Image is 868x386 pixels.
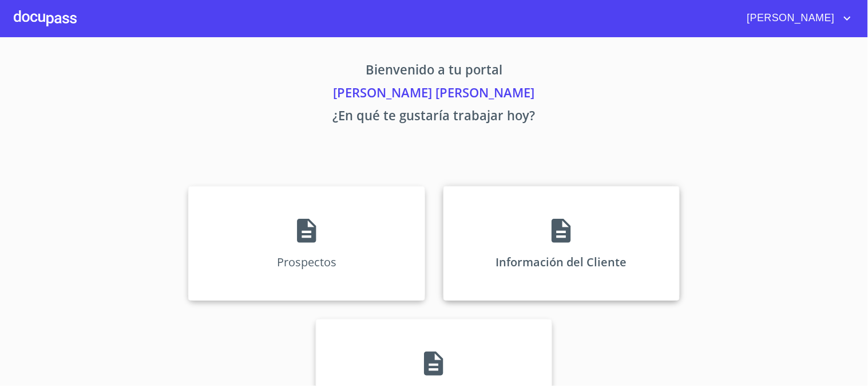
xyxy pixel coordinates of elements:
[82,60,787,83] p: Bienvenido a tu portal
[82,106,787,129] p: ¿En qué te gustaría trabajar hoy?
[277,254,336,270] p: Prospectos
[82,83,787,106] p: [PERSON_NAME] [PERSON_NAME]
[496,254,627,270] p: Información del Cliente
[739,9,841,27] span: [PERSON_NAME]
[739,9,854,27] button: account of current user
